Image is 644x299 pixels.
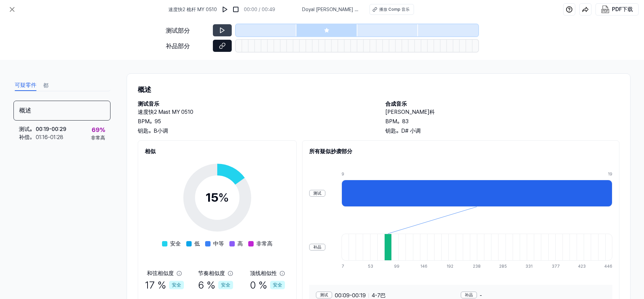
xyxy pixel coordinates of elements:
font: 69 [92,126,100,133]
div: 00:19 - 00:29 [36,125,66,133]
font: 安全 [221,281,230,289]
h2: 合成音乐 [385,100,619,108]
button: 播放 Comp 音乐 [369,4,414,15]
div: 补品部分 [166,41,209,51]
button: PDF下载 [600,4,634,15]
div: 00:00 / 00:49 [244,6,275,13]
span: Doyal [PERSON_NAME] 作曲 [302,6,361,13]
img: 帮助 [566,6,573,13]
div: BPM。83 [385,118,619,126]
span: 安全 [170,240,181,248]
span: % [218,190,229,205]
h2: [PERSON_NAME]科 [385,108,619,116]
div: 331 [525,263,533,269]
div: 446 [604,263,612,269]
div: 测试。 [19,125,36,133]
div: % [198,277,233,293]
div: 192 [447,263,454,269]
div: 测试 [316,292,332,298]
div: 播放 Comp 音乐 [379,6,410,12]
div: 9 [342,171,608,177]
div: % [92,125,105,134]
div: 非常高 [91,134,105,141]
div: 53 [368,263,375,269]
div: 423 [578,263,585,269]
div: PDF下载 [612,5,633,14]
span: 高 [237,240,243,248]
font: 6 [198,277,204,293]
div: % [145,277,184,293]
button: 都 [43,80,49,91]
font: 0 [250,277,256,293]
div: 补偿。 [19,133,36,141]
div: BPM。95 [138,118,372,126]
img: PDF下载 [601,5,609,13]
div: 顶线相似性 [250,269,277,277]
div: 和弦相似度 [147,269,174,277]
span: 低 [194,240,200,248]
div: 238 [473,263,480,269]
h2: 速度快2 Mast MY 0510 [138,108,372,116]
div: 146 [420,263,427,269]
h2: 所有疑似抄袭部分 [309,147,612,156]
img: 玩 [222,6,228,13]
div: 钥匙。D# 小调 [385,127,619,135]
font: 安全 [273,281,282,289]
div: 测试部分 [166,26,209,35]
img: 共享 [582,6,589,13]
div: 377 [552,263,559,269]
div: 节奏相似度 [198,269,225,277]
font: 15 [205,190,218,205]
div: 7 [342,263,349,269]
div: 补品 [461,292,477,298]
div: 补品 [309,244,325,251]
font: 17 [145,277,155,293]
span: 非常高 [256,240,272,248]
div: 99 [394,263,401,269]
div: 285 [499,263,506,269]
font: 安全 [172,281,181,289]
div: % [250,277,285,293]
span: 速度快2 桅杆 MY 0510 [168,6,217,13]
div: 钥匙。B小调 [138,127,372,135]
div: 概述 [13,101,110,121]
h2: 相似 [145,147,290,156]
h1: 概述 [138,85,619,95]
img: 停 [232,6,239,13]
span: 中等 [213,240,224,248]
button: 可疑零件 [15,80,36,91]
div: 测试 [309,190,325,197]
div: 01:16 - 01:28 [36,133,63,141]
div: 19 [608,171,612,177]
h2: 测试音乐 [138,100,372,108]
